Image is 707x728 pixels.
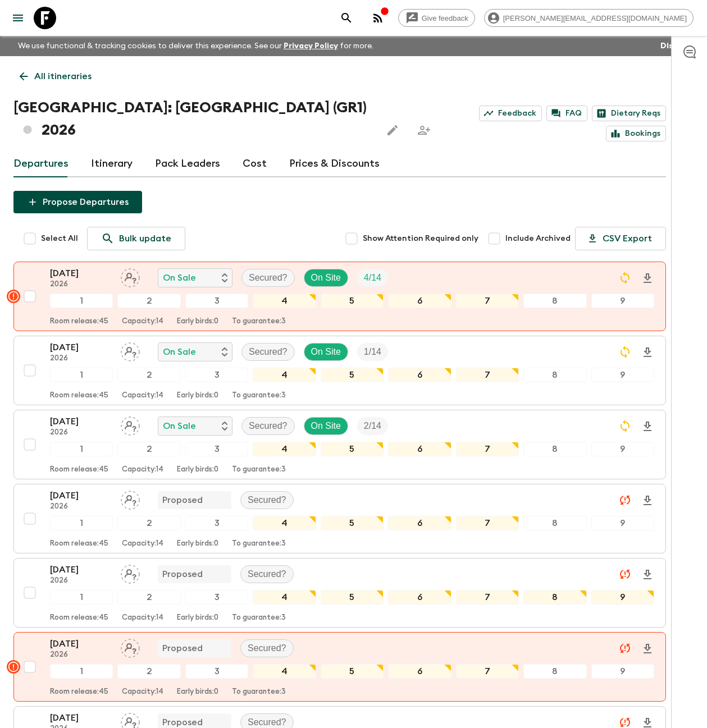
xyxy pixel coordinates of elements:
[87,227,185,250] a: Bulk update
[416,14,475,22] span: Give feedback
[381,119,404,141] button: Edit this itinerary
[591,516,654,530] div: 9
[240,491,294,509] div: Secured?
[163,345,196,359] p: On Sale
[13,97,372,141] h1: [GEOGRAPHIC_DATA]: [GEOGRAPHIC_DATA] (GR1) 2026
[50,637,112,651] p: [DATE]
[13,191,142,213] button: Propose Departures
[13,484,666,553] button: [DATE]2026Assign pack leaderProposedSecured?123456789Room release:45Capacity:14Early birds:0To gu...
[456,294,519,308] div: 7
[117,590,180,605] div: 2
[50,428,112,437] p: 2026
[50,415,112,428] p: [DATE]
[232,317,286,326] p: To guarantee: 3
[456,590,519,605] div: 7
[232,465,286,474] p: To guarantee: 3
[591,368,654,382] div: 9
[50,688,108,697] p: Room release: 45
[121,272,140,281] span: Assign pack leader
[253,442,316,456] div: 4
[388,442,451,456] div: 6
[618,419,632,433] svg: Sync Required - Changes detected
[248,642,286,655] p: Secured?
[479,106,542,121] a: Feedback
[388,368,451,382] div: 6
[50,267,112,280] p: [DATE]
[50,341,112,354] p: [DATE]
[177,317,218,326] p: Early birds: 0
[618,345,632,359] svg: Sync Required - Changes detected
[658,38,694,54] button: Dismiss
[119,232,171,245] p: Bulk update
[117,442,180,456] div: 2
[177,391,218,400] p: Early birds: 0
[50,280,112,289] p: 2026
[122,613,163,622] p: Capacity: 14
[163,271,196,285] p: On Sale
[321,664,384,679] div: 5
[388,294,451,308] div: 6
[50,516,113,530] div: 1
[50,294,113,308] div: 1
[284,42,338,50] a: Privacy Policy
[618,567,632,581] svg: Unable to sync - Check prices and secured
[232,539,286,548] p: To guarantee: 3
[641,568,654,582] svg: Download Onboarding
[185,664,248,679] div: 3
[304,269,348,287] div: On Site
[321,516,384,530] div: 5
[240,639,294,657] div: Secured?
[177,465,218,474] p: Early birds: 0
[618,642,632,655] svg: Unable to sync - Check prices and secured
[162,642,203,655] p: Proposed
[618,271,632,285] svg: Sync Required - Changes detected
[117,516,180,530] div: 2
[13,65,98,88] a: All itineraries
[232,391,286,400] p: To guarantee: 3
[240,565,294,583] div: Secured?
[185,516,248,530] div: 3
[363,233,478,244] span: Show Attention Required only
[253,516,316,530] div: 4
[50,317,108,326] p: Room release: 45
[162,567,203,581] p: Proposed
[122,391,163,400] p: Capacity: 14
[177,539,218,548] p: Early birds: 0
[606,126,666,141] a: Bookings
[249,419,288,433] p: Secured?
[241,269,295,287] div: Secured?
[413,119,435,141] span: Share this itinerary
[241,343,295,361] div: Secured?
[523,590,586,605] div: 8
[591,294,654,308] div: 9
[162,493,203,507] p: Proposed
[249,345,288,359] p: Secured?
[50,664,113,679] div: 1
[13,262,666,331] button: [DATE]2026Assign pack leaderOn SaleSecured?On SiteTrip Fill123456789Room release:45Capacity:14Ear...
[50,502,112,511] p: 2026
[311,345,341,359] p: On Site
[253,664,316,679] div: 4
[232,613,286,622] p: To guarantee: 3
[117,294,180,308] div: 2
[185,368,248,382] div: 3
[364,271,381,285] p: 4 / 14
[304,417,348,435] div: On Site
[575,227,666,250] button: CSV Export
[357,269,388,287] div: Trip Fill
[185,590,248,605] div: 3
[177,688,218,697] p: Early birds: 0
[321,442,384,456] div: 5
[618,493,632,507] svg: Unable to sync - Check prices and secured
[456,664,519,679] div: 7
[50,563,112,576] p: [DATE]
[523,442,586,456] div: 8
[335,7,358,29] button: search adventures
[13,336,666,405] button: [DATE]2026Assign pack leaderOn SaleSecured?On SiteTrip Fill123456789Room release:45Capacity:14Ear...
[13,632,666,702] button: [DATE]2026Assign pack leaderProposedSecured?123456789Room release:45Capacity:14Early birds:0To gu...
[456,442,519,456] div: 7
[248,567,286,581] p: Secured?
[321,368,384,382] div: 5
[248,493,286,507] p: Secured?
[243,150,267,177] a: Cost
